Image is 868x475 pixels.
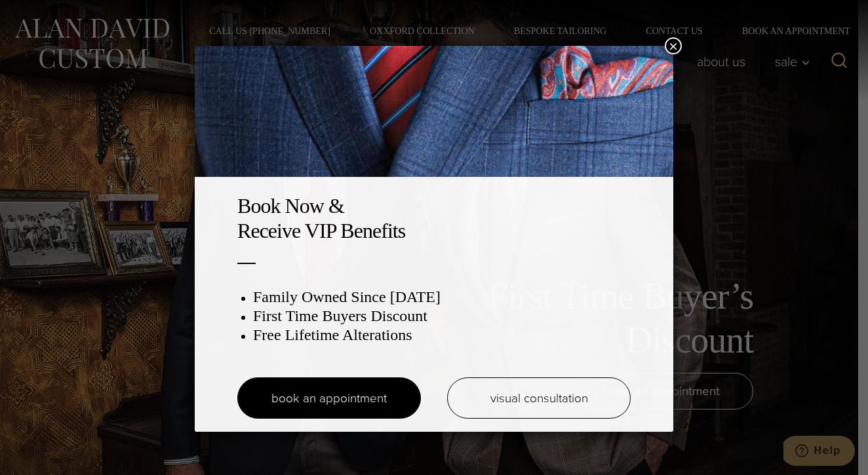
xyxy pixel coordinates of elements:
[665,37,682,54] button: Close
[253,326,631,345] h3: Free Lifetime Alterations
[253,288,631,307] h3: Family Owned Since [DATE]
[237,377,421,419] a: book an appointment
[253,307,631,326] h3: First Time Buyers Discount
[237,193,631,244] h2: Book Now & Receive VIP Benefits
[447,377,631,419] a: visual consultation
[30,9,57,21] span: Help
